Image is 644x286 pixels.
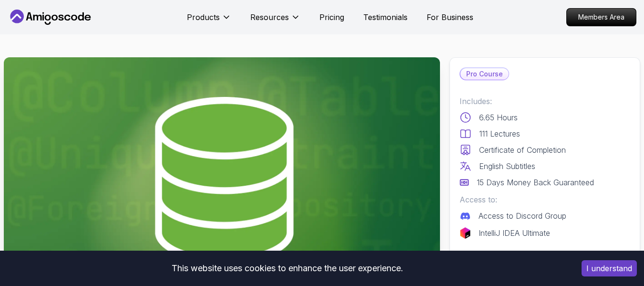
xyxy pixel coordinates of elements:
p: IntelliJ IDEA Ultimate [479,227,550,239]
p: English Subtitles [479,160,535,172]
button: Accept cookies [582,260,637,276]
button: Products [187,11,231,31]
a: For Business [427,11,473,23]
p: Certificate of Completion [479,144,566,156]
p: Products [187,11,220,23]
a: Testimonials [363,11,408,23]
p: Includes: [460,95,630,107]
a: Pricing [319,11,344,23]
p: 6.65 Hours [479,112,518,123]
div: This website uses cookies to enhance the user experience. [7,258,567,279]
p: Access to: [460,194,630,205]
p: Access to Discord Group [479,210,566,222]
p: Pro Course [460,68,509,80]
p: Resources [250,11,289,23]
p: Members Area [567,9,636,26]
a: Members Area [566,8,636,26]
button: Resources [250,11,300,31]
p: 111 Lectures [479,128,520,139]
p: 15 Days Money Back Guaranteed [477,177,594,188]
img: jetbrains logo [460,227,471,239]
